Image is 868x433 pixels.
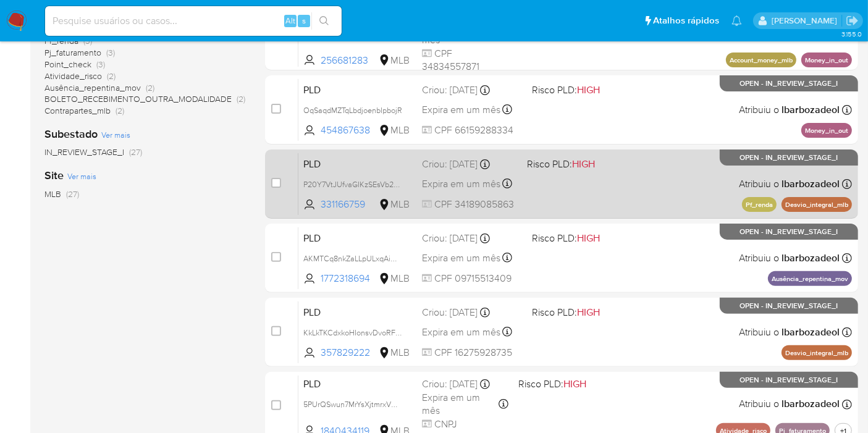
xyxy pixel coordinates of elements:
[846,14,859,27] a: Sair
[311,12,337,30] button: search-icon
[45,13,342,29] input: Pesquise usuários ou casos...
[653,14,719,27] span: Atalhos rápidos
[302,15,306,27] span: s
[285,15,295,27] span: Alt
[731,15,742,26] a: Notificações
[772,15,841,27] p: lucas.barboza@mercadolivre.com
[841,29,862,39] span: 3.155.0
